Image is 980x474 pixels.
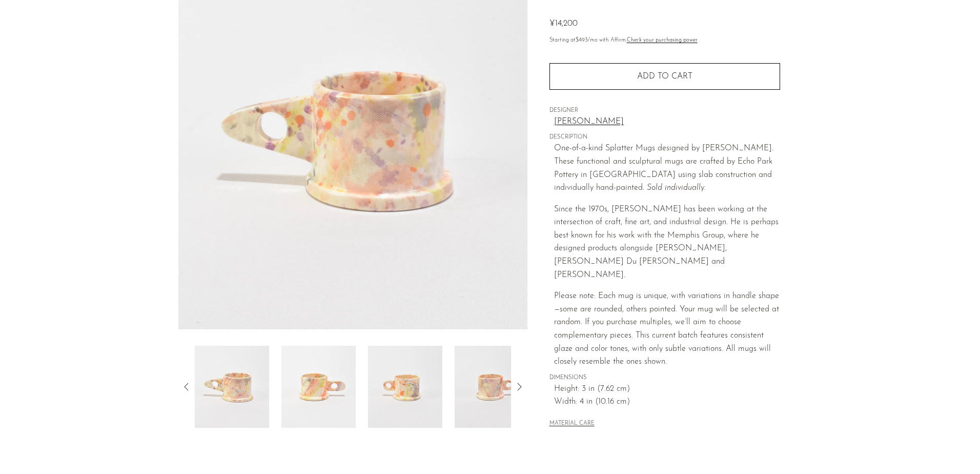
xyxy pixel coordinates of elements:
span: Add to cart [637,72,692,81]
img: Splatter Mug [195,346,269,428]
span: Since the 1970s, [PERSON_NAME] has been working at the intersection of craft, fine art, and indus... [554,205,779,279]
a: [PERSON_NAME] [554,115,780,129]
img: Splatter Mug [368,346,442,428]
span: DIMENSIONS [549,373,780,383]
p: Starting at /mo with Affirm. [549,36,780,45]
span: Sold individually. [647,184,706,192]
span: $493 [576,37,588,43]
span: One-of-a-kind Splatter Mugs designed by [PERSON_NAME]. These functional and sculptural mugs are c... [554,144,773,192]
img: Splatter Mug [281,346,356,428]
span: ¥14,200 [549,19,578,28]
button: MATERIAL CARE [549,420,595,428]
span: Height: 3 in (7.62 cm) [554,383,780,396]
button: Add to cart [549,63,780,90]
a: Check your purchasing power - Learn more about Affirm Financing (opens in modal) [627,37,698,43]
img: Splatter Mug [455,346,529,428]
span: DESIGNER [549,106,780,115]
span: Width: 4 in (10.16 cm) [554,396,780,409]
p: Please note: Each mug is unique, with variations in handle shape—some are rounded, others pointed... [554,290,780,369]
span: DESCRIPTION [549,133,780,142]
